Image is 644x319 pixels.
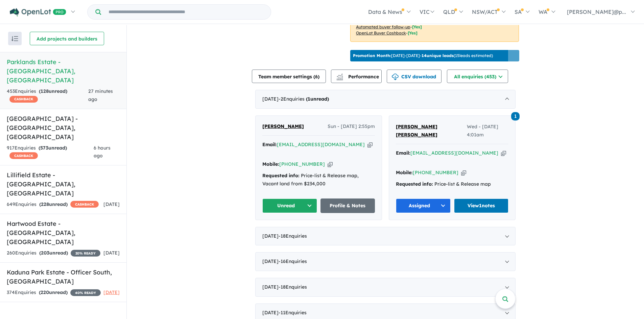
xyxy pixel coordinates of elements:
[262,198,317,213] button: Unread
[336,76,343,80] img: bar-chart.svg
[412,24,422,29] span: [Yes]
[353,53,391,58] b: Promotion Month:
[356,24,410,29] u: Automated buyer follow-up
[39,201,68,207] strong: ( unread)
[262,172,300,179] strong: Requested info:
[41,250,49,256] span: 203
[279,284,307,290] span: - 18 Enquir ies
[11,36,18,41] img: sort.svg
[279,310,307,316] span: - 11 Enquir ies
[353,53,493,59] p: [DATE] - [DATE] - ( 15 leads estimated)
[277,141,365,148] a: [EMAIL_ADDRESS][DOMAIN_NAME]
[70,289,101,296] span: 40 % READY
[7,219,120,246] h5: Hartwood Estate - [GEOGRAPHIC_DATA] , [GEOGRAPHIC_DATA]
[10,8,66,17] img: Openlot PRO Logo White
[396,181,433,187] strong: Requested info:
[88,88,113,102] span: 27 minutes ago
[7,249,100,257] div: 260 Enquir ies
[7,87,88,104] div: 453 Enquir ies
[103,201,120,207] span: [DATE]
[396,169,413,176] strong: Mobile:
[337,74,379,80] span: Performance
[7,114,120,141] h5: [GEOGRAPHIC_DATA] - [GEOGRAPHIC_DATA] , [GEOGRAPHIC_DATA]
[39,88,67,94] strong: ( unread)
[396,180,508,188] div: Price-list & Release map
[567,8,626,15] span: [PERSON_NAME]@p...
[255,252,516,271] div: [DATE]
[396,150,410,156] strong: Email:
[255,278,516,297] div: [DATE]
[9,96,38,103] span: CASHBACK
[367,141,373,148] button: Copy
[511,112,520,121] span: 1
[501,150,506,157] button: Copy
[252,70,326,83] button: Team member settings (6)
[308,96,310,102] span: 1
[279,233,307,239] span: - 18 Enquir ies
[71,250,100,257] span: 20 % READY
[262,161,279,167] strong: Mobile:
[39,250,68,256] strong: ( unread)
[328,161,333,168] button: Copy
[30,32,104,45] button: Add projects and builders
[40,145,48,151] span: 573
[331,70,382,83] button: Performance
[461,169,466,176] button: Copy
[315,74,318,80] span: 6
[279,161,325,167] a: [PHONE_NUMBER]
[396,198,451,213] button: Assigned
[320,198,375,213] a: Profile & Notes
[447,70,508,83] button: All enquiries (453)
[262,123,304,129] span: [PERSON_NAME]
[255,227,516,246] div: [DATE]
[454,198,509,213] a: View1notes
[262,141,277,148] strong: Email:
[39,145,67,151] strong: ( unread)
[279,96,329,102] span: - 2 Enquir ies
[70,201,99,208] span: CASHBACK
[396,123,467,139] a: [PERSON_NAME] [PERSON_NAME]
[255,90,516,109] div: [DATE]
[41,88,49,94] span: 128
[396,124,437,138] span: [PERSON_NAME] [PERSON_NAME]
[39,289,68,295] strong: ( unread)
[413,169,458,176] a: [PHONE_NUMBER]
[7,170,120,198] h5: Lillifield Estate - [GEOGRAPHIC_DATA] , [GEOGRAPHIC_DATA]
[9,152,38,159] span: CASHBACK
[392,74,399,80] img: download icon
[467,123,508,139] span: Wed - [DATE] 4:01am
[102,5,269,19] input: Try estate name, suburb, builder or developer
[511,111,520,121] a: 1
[306,96,329,102] strong: ( unread)
[7,144,94,160] div: 917 Enquir ies
[328,123,375,131] span: Sun - [DATE] 2:55pm
[7,268,120,286] h5: Kaduna Park Estate - Officer South , [GEOGRAPHIC_DATA]
[422,53,454,58] b: 14 unique leads
[41,289,49,295] span: 220
[94,145,111,159] span: 6 hours ago
[279,258,307,264] span: - 16 Enquir ies
[387,70,442,83] button: CSV download
[7,289,101,297] div: 374 Enquir ies
[103,250,120,256] span: [DATE]
[356,30,406,35] u: OpenLot Buyer Cashback
[337,74,343,77] img: line-chart.svg
[262,172,375,188] div: Price-list & Release map, Vacant land from $234,000
[103,289,120,295] span: [DATE]
[408,30,418,35] span: [Yes]
[7,201,99,209] div: 649 Enquir ies
[262,123,304,131] a: [PERSON_NAME]
[410,150,498,156] a: [EMAIL_ADDRESS][DOMAIN_NAME]
[41,201,49,207] span: 228
[7,57,120,85] h5: Parklands Estate - [GEOGRAPHIC_DATA] , [GEOGRAPHIC_DATA]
